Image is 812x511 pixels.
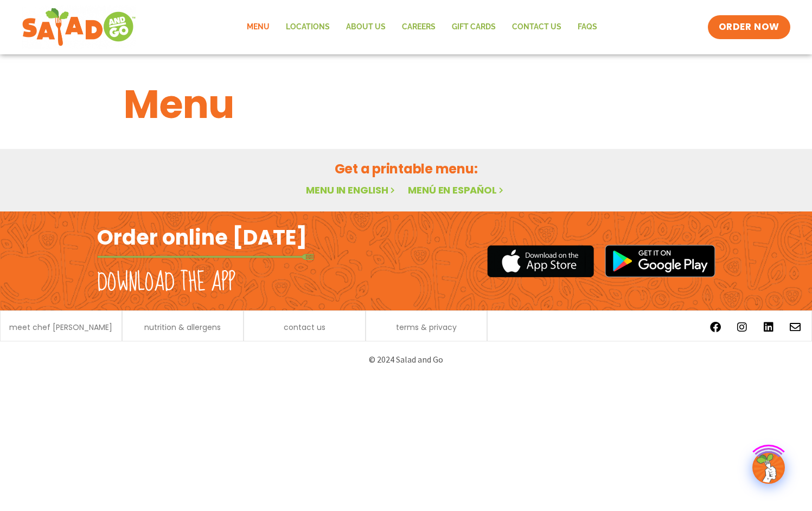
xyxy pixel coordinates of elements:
[570,15,605,40] a: FAQs
[719,21,779,34] span: ORDER NOW
[144,323,221,331] a: nutrition & allergens
[487,244,594,279] img: appstore
[124,75,689,134] h1: Menu
[338,15,394,40] a: About Us
[103,352,710,367] p: © 2024 Salad and Go
[394,15,444,40] a: Careers
[97,224,307,251] h2: Order online [DATE]
[284,323,325,331] a: contact us
[239,15,605,40] nav: Menu
[444,15,504,40] a: GIFT CARDS
[605,245,715,277] img: google_play
[239,15,278,40] a: Menu
[124,159,689,178] h2: Get a printable menu:
[9,323,112,331] a: meet chef [PERSON_NAME]
[396,323,457,331] a: terms & privacy
[504,15,570,40] a: Contact Us
[97,254,314,260] img: fork
[708,15,790,39] a: ORDER NOW
[97,267,235,298] h2: Download the app
[306,183,397,197] a: Menu in English
[278,15,338,40] a: Locations
[408,183,506,197] a: Menú en español
[22,5,136,49] img: new-SAG-logo-768×292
